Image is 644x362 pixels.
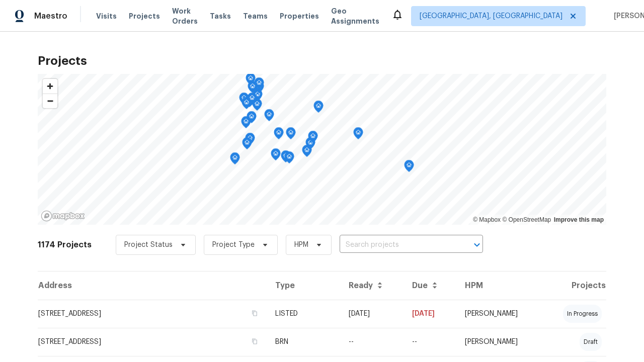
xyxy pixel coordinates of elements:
button: Open [470,238,484,252]
div: Map marker [252,99,262,114]
div: Map marker [254,77,264,93]
div: Map marker [302,145,312,160]
a: Mapbox [473,216,501,223]
td: BRN [267,328,341,356]
div: draft [580,333,602,351]
span: Projects [129,11,160,21]
div: Map marker [353,127,363,143]
td: [PERSON_NAME] [457,300,542,328]
button: Copy Address [250,337,259,346]
div: Map marker [271,148,281,164]
h2: Projects [38,56,606,66]
div: Map marker [308,131,318,146]
a: Mapbox homepage [41,210,85,222]
th: Type [267,271,341,300]
th: Ready [341,271,404,300]
a: Improve this map [554,216,604,223]
th: HPM [457,271,542,300]
div: Map marker [284,151,294,167]
span: Maestro [34,11,67,21]
canvas: Map [38,74,606,225]
span: Teams [243,11,268,21]
div: Map marker [248,81,258,97]
span: Geo Assignments [331,6,379,26]
span: Properties [280,11,319,21]
td: [STREET_ADDRESS] [38,300,267,328]
span: HPM [294,240,308,250]
div: Map marker [281,150,291,166]
td: -- [341,328,404,356]
div: Map marker [246,73,256,88]
td: [DATE] [341,300,404,328]
div: Map marker [230,152,240,168]
div: Map marker [274,127,284,143]
span: Project Type [212,240,255,250]
div: Map marker [305,137,315,153]
div: Map marker [313,101,324,116]
div: in progress [563,305,602,323]
div: Map marker [245,133,255,148]
span: Visits [96,11,117,21]
td: -- [404,328,457,356]
button: Zoom in [43,79,57,94]
div: Map marker [264,109,274,125]
td: [STREET_ADDRESS] [38,328,267,356]
div: Map marker [241,116,251,132]
td: [PERSON_NAME] [457,328,542,356]
input: Search projects [340,237,455,253]
div: Map marker [242,137,252,153]
div: Map marker [404,160,414,175]
div: Map marker [245,95,255,111]
div: Map marker [253,89,263,105]
div: Map marker [247,111,257,127]
td: [DATE] [404,300,457,328]
div: Map marker [239,93,249,108]
h2: 1174 Projects [38,240,92,250]
td: LISTED [267,300,341,328]
span: [GEOGRAPHIC_DATA], [GEOGRAPHIC_DATA] [420,11,562,21]
button: Zoom out [43,94,57,108]
div: Map marker [242,97,252,113]
th: Address [38,271,267,300]
span: Zoom out [43,94,57,108]
span: Project Status [124,240,173,250]
span: Tasks [210,13,231,20]
th: Due [404,271,457,300]
span: Work Orders [172,6,198,26]
a: OpenStreetMap [502,216,551,223]
button: Copy Address [250,309,259,318]
div: Map marker [247,93,257,108]
th: Projects [542,271,606,300]
div: Map marker [286,127,296,143]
